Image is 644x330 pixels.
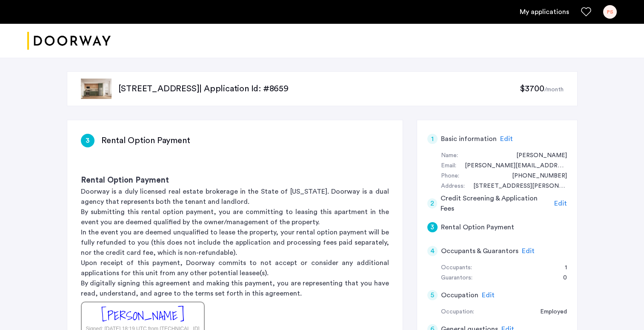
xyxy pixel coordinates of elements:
[441,193,551,214] h5: Credit Screening & Application Fees
[482,292,495,299] span: Edit
[441,273,472,283] div: Guarantors:
[532,307,567,317] div: Employed
[441,263,472,273] div: Occupants:
[603,5,617,19] div: PS
[554,200,567,207] span: Edit
[520,7,569,17] a: My application
[556,263,567,273] div: 1
[441,307,474,317] div: Occupation:
[427,290,438,300] div: 5
[427,222,438,232] div: 3
[81,278,389,299] p: By digitally signing this agreement and making this payment, you are representing that you have r...
[81,258,389,278] p: Upon receipt of this payment, Doorway commits to not accept or consider any additional applicatio...
[81,186,389,207] p: Doorway is a duly licensed real estate brokerage in the State of [US_STATE]. Doorway is a dual ag...
[81,134,94,147] div: 3
[27,25,111,57] img: logo
[27,25,111,57] a: Cazamio logo
[508,151,567,161] div: Shalu Sinha
[427,134,438,144] div: 1
[555,273,567,283] div: 0
[504,171,567,181] div: +12488052448
[441,246,518,256] h5: Occupants & Guarantors
[441,290,478,300] h5: Occupation
[427,246,438,256] div: 4
[441,161,456,171] div: Email:
[441,151,458,161] div: Name:
[441,171,459,181] div: Phone:
[81,79,112,99] img: apartment
[500,135,513,142] span: Edit
[544,87,564,93] sub: /month
[441,222,514,232] h5: Rental Option Payment
[456,161,567,171] div: pratyush.sinha5060@gmail.com
[441,134,497,144] h5: Basic information
[520,85,544,93] span: $3700
[522,248,535,254] span: Edit
[101,135,190,147] h3: Rental Option Payment
[81,227,389,258] p: In the event you are deemed unqualified to lease the property, your rental option payment will be...
[101,307,184,325] div: [PERSON_NAME]
[427,198,438,209] div: 2
[81,207,389,227] p: By submitting this rental option payment, you are committing to leasing this apartment in the eve...
[441,181,465,192] div: Address:
[81,175,389,186] h3: Rental Option Payment
[465,181,567,192] div: 711 Granger Avenue
[118,83,520,95] p: [STREET_ADDRESS] | Application Id: #8659
[581,7,591,17] a: Favorites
